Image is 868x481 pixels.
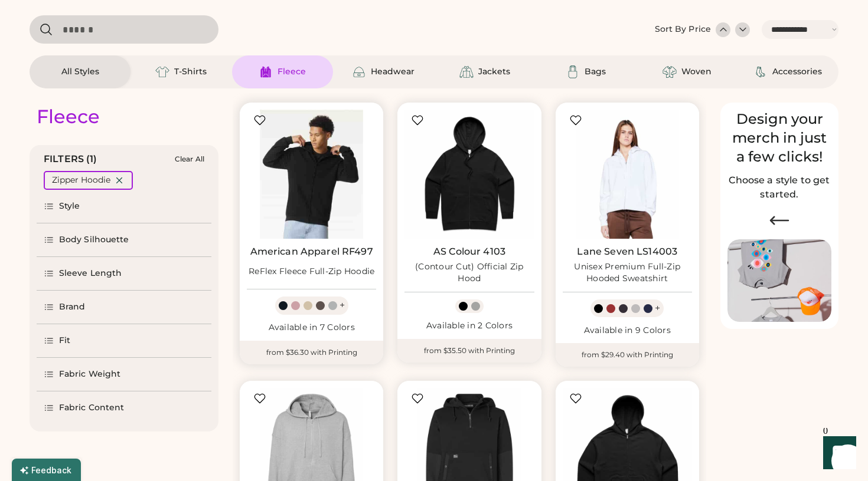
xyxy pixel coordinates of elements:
img: AS Colour 4103 (Contour Cut) Official Zip Hood [404,110,534,239]
img: Lane Seven LS14003 Unisex Premium Full-Zip Hooded Sweatshirt [563,110,692,239]
div: Fleece [278,66,306,78]
img: American Apparel RF497 ReFlex Fleece Full-Zip Hoodie [247,110,376,239]
div: Fabric Weight [59,368,120,380]
div: from $36.30 with Printing [240,341,383,364]
div: Available in 2 Colors [404,320,534,332]
div: + [340,299,345,312]
div: Sleeve Length [59,268,122,279]
iframe: Front Chat [812,428,863,479]
div: Fabric Content [59,402,124,414]
img: T-Shirts Icon [155,65,169,79]
div: (Contour Cut) Official Zip Hood [404,261,534,285]
div: Brand [59,301,86,313]
div: Available in 9 Colors [563,325,692,337]
div: Accessories [772,66,822,78]
img: Woven Icon [663,65,677,79]
div: FILTERS (1) [44,152,97,166]
img: Bags Icon [566,65,580,79]
div: All Styles [61,66,99,78]
div: Bags [585,66,606,78]
img: Image of Lisa Congdon Eye Print on T-Shirt and Hat [727,239,831,322]
div: Fleece [37,105,100,129]
div: + [655,302,660,315]
div: Sort By Price [655,24,711,35]
h2: Choose a style to get started. [727,173,831,202]
img: Accessories Icon [753,65,768,79]
div: Jackets [478,66,510,78]
img: Fleece Icon [259,65,273,79]
div: Available in 7 Colors [247,322,376,334]
a: Lane Seven LS14003 [577,246,677,258]
div: Clear All [175,155,204,163]
div: Design your merch in just a few clicks! [727,110,831,166]
div: Style [59,200,80,212]
div: T-Shirts [174,66,207,78]
div: Zipper Hoodie [52,174,110,186]
div: from $29.40 with Printing [556,343,699,367]
a: American Apparel RF497 [250,246,373,258]
div: Woven [681,66,712,78]
div: Unisex Premium Full-Zip Hooded Sweatshirt [563,261,692,285]
img: Headwear Icon [352,65,366,79]
div: Headwear [371,66,415,78]
div: Body Silhouette [59,234,129,246]
div: Fit [59,335,70,347]
a: AS Colour 4103 [433,246,505,258]
div: from $35.50 with Printing [397,339,541,363]
div: ReFlex Fleece Full-Zip Hoodie [249,266,374,278]
img: Jackets Icon [459,65,474,79]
